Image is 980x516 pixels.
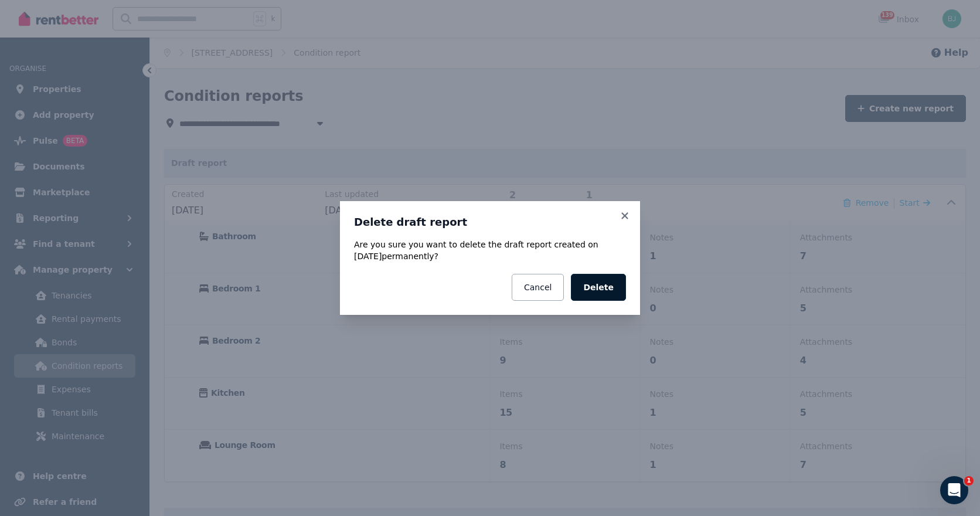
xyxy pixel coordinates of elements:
[512,274,564,301] button: Cancel
[571,274,626,301] button: Delete
[940,476,968,504] iframe: Intercom live chat
[964,476,974,486] span: 1
[354,215,626,229] h3: Delete draft report
[354,239,626,262] p: Are you sure you want to delete the draft report created on [DATE] permanently?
